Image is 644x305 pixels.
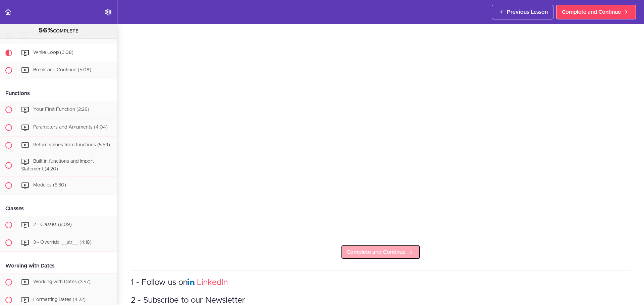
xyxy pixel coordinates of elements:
[33,51,73,55] span: While Loop (3:08)
[33,183,66,187] span: Modules (5:30)
[8,26,109,35] div: COMPLETE
[556,5,636,19] a: Complete and Continue
[33,297,86,302] span: Formatting Dates (4:22)
[33,125,108,130] span: Parameters and Arguments (4:04)
[562,8,621,16] span: Complete and Continue
[33,240,92,245] span: 3 - Override __str__ (4:18)
[39,27,53,34] span: 56%
[4,8,12,16] svg: Back to course curriculum
[33,222,72,227] span: 2 - Classes (8:09)
[33,143,110,148] span: Return values from functions (5:59)
[33,280,91,284] span: Working with Dates (3:57)
[507,8,548,16] span: Previous Lesson
[33,68,91,73] span: Break and Continue (5:08)
[104,8,112,16] svg: Settings Menu
[197,279,228,287] a: LinkedIn
[131,277,631,288] h3: 1 - Follow us on
[33,107,89,112] span: Your First Function (2:26)
[492,5,553,19] a: Previous Lesson
[21,159,94,172] span: Built in functions and Import Statement (4:20)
